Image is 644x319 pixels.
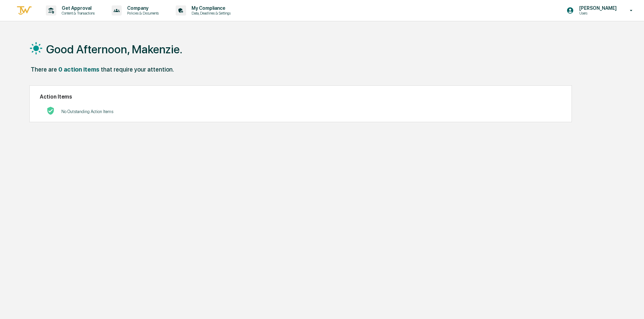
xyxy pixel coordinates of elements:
p: No Outstanding Action Items [61,109,113,114]
p: [PERSON_NAME] [574,5,620,11]
p: Users [574,11,620,16]
p: My Compliance [186,5,234,11]
img: logo [16,5,32,16]
div: that require your attention. [101,66,174,73]
p: Data, Deadlines & Settings [186,11,234,16]
div: 0 action items [58,66,99,73]
p: Get Approval [56,5,98,11]
h2: Action Items [40,94,561,100]
p: Content & Transactions [56,11,98,16]
h1: Good Afternoon, Makenzie. [46,43,182,56]
p: Company [122,5,162,11]
img: No Actions logo [47,107,55,115]
p: Policies & Documents [122,11,162,16]
div: There are [31,66,57,73]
